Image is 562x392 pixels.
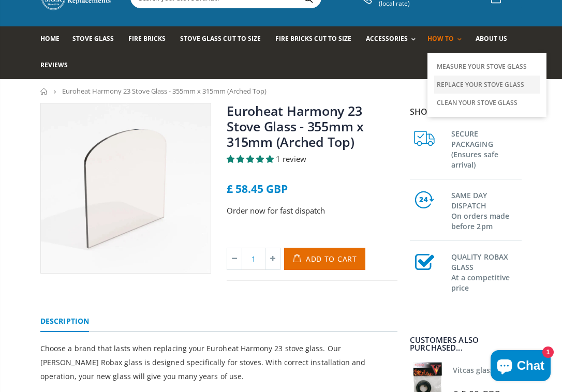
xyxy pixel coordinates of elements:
span: Fire Bricks [128,34,166,43]
h3: SECURE PACKAGING (Ensures safe arrival) [451,127,522,170]
a: How To [427,26,467,53]
img: gradualarchedtopstoveglass_377434e0-a5de-44a1-80f7-6e5f955d625b_800x_crop_center.webp [41,103,211,273]
span: About us [476,34,507,43]
a: Euroheat Harmony 23 Stove Glass - 355mm x 315mm (Arched Top) [227,102,364,150]
a: About us [476,26,515,53]
p: Shop with confidence [410,105,522,118]
a: Accessories [366,26,421,53]
span: Accessories [366,34,408,43]
h3: QUALITY ROBAX GLASS At a competitive price [451,250,522,293]
p: Order now for fast dispatch [227,205,397,217]
div: Customers also purchased... [410,336,522,352]
a: Reviews [40,53,76,79]
span: Fire Bricks Cut To Size [275,34,351,43]
span: £ 58.45 GBP [227,182,288,196]
span: Stove Glass Cut To Size [180,34,260,43]
span: Stove Glass [72,34,114,43]
a: Fire Bricks [128,26,173,53]
a: Fire Bricks Cut To Size [275,26,359,53]
a: Stove Glass Cut To Size [180,26,268,53]
button: Add to Cart [284,248,365,270]
a: Stove Glass [72,26,122,53]
inbox-online-store-chat: Shopify online store chat [487,350,554,384]
a: Clean Your Stove Glass [434,94,540,112]
a: Home [40,88,48,95]
a: Description [40,311,89,332]
h3: SAME DAY DISPATCH On orders made before 2pm [451,188,522,232]
span: Euroheat Harmony 23 Stove Glass - 355mm x 315mm (Arched Top) [62,86,267,96]
a: Replace Your Stove Glass [434,76,540,94]
a: Home [40,26,67,53]
span: Reviews [40,61,68,69]
span: 5.00 stars [227,154,276,164]
span: 1 review [276,154,306,164]
a: Measure Your Stove Glass [434,58,540,76]
span: Choose a brand that lasts when replacing your Euroheat Harmony 23 stove glass. Our [PERSON_NAME] ... [40,343,365,381]
span: Add to Cart [306,254,357,264]
span: Home [40,34,60,43]
span: How To [427,34,454,43]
